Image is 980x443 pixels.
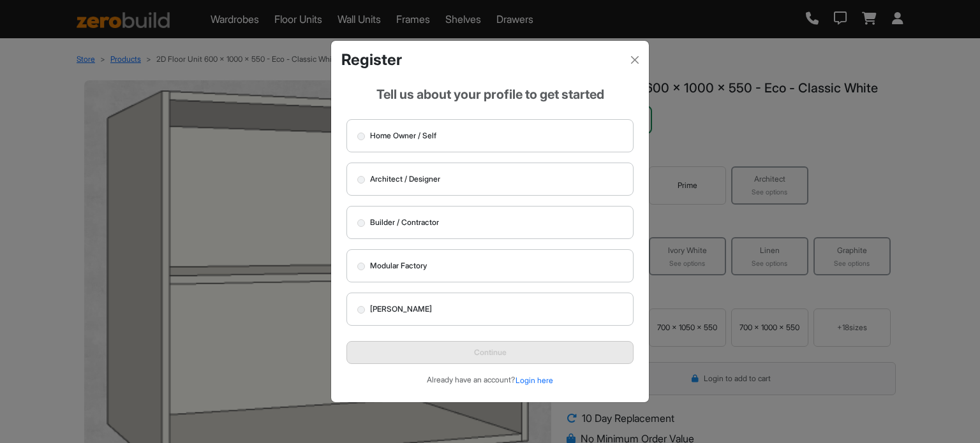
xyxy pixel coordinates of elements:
[626,51,644,69] button: Close
[515,374,554,387] button: Login here
[357,133,365,140] input: Home Owner / Self
[370,130,436,142] span: Home Owner / Self
[370,173,440,185] span: Architect / Designer
[357,176,365,184] input: Architect / Designer
[357,263,365,270] input: Modular Factory
[357,219,365,227] input: Builder / Contractor
[370,303,432,315] span: [PERSON_NAME]
[370,217,439,228] span: Builder / Contractor
[427,375,515,384] span: Already have an account?
[346,85,634,104] p: Tell us about your profile to get started
[341,51,402,69] h4: Register
[357,306,365,314] input: [PERSON_NAME]
[370,260,427,272] span: Modular Factory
